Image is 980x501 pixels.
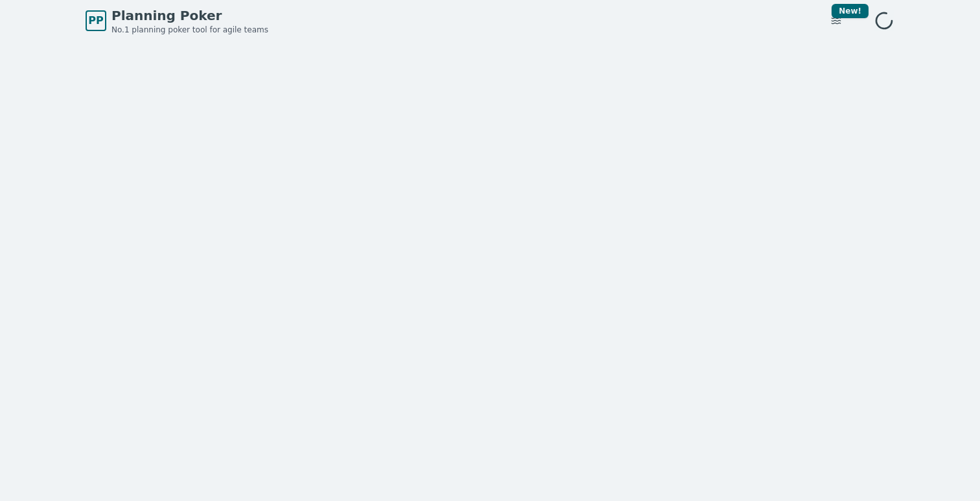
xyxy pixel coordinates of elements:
span: No.1 planning poker tool for agile teams [111,25,268,35]
a: PPPlanning PokerNo.1 planning poker tool for agile teams [86,6,268,35]
span: Planning Poker [111,6,268,25]
div: New! [832,4,869,18]
span: PP [88,13,103,29]
button: New! [824,9,848,32]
